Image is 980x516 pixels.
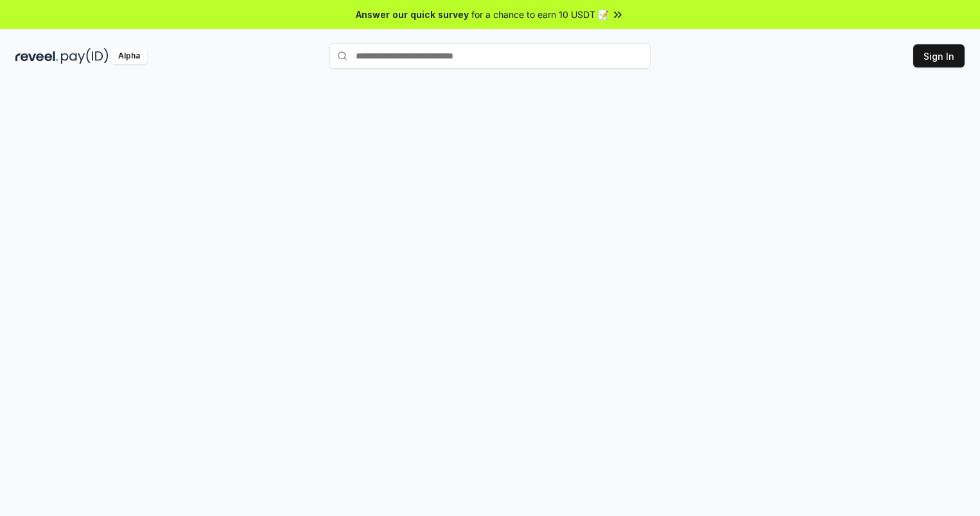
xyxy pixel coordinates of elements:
button: Sign In [913,44,965,67]
img: pay_id [61,48,109,64]
div: Alpha [111,48,147,64]
span: Answer our quick survey [356,8,469,21]
img: reveel_dark [15,48,58,64]
span: for a chance to earn 10 USDT 📝 [471,8,609,21]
